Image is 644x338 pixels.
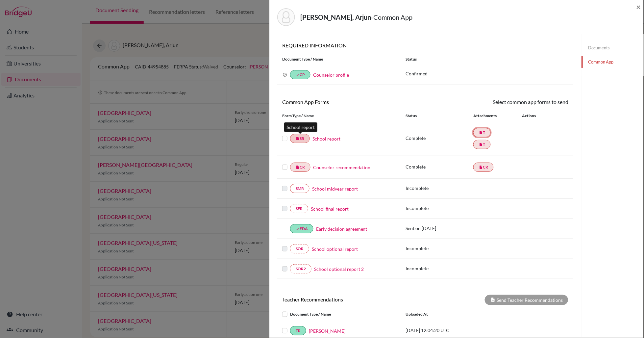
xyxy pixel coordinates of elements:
[406,163,473,170] p: Complete
[300,13,371,21] strong: [PERSON_NAME], Arjun
[277,99,425,105] h6: Common App Forms
[406,245,473,252] p: Incomplete
[313,164,371,171] a: Counselor recommendation
[514,113,555,119] div: Actions
[290,134,310,143] a: insert_drive_fileSR
[401,310,499,318] div: Uploaded at
[277,310,401,318] div: Document Type / Name
[312,185,358,192] a: School midyear report
[312,135,340,142] a: School report
[406,185,473,192] p: Incomplete
[371,13,413,21] span: - Common App
[582,56,644,68] a: Common App
[473,128,491,137] a: insert_drive_fileT
[277,113,401,119] div: Form Type / Name
[582,42,644,54] a: Documents
[296,73,300,77] i: done
[312,246,358,252] a: School optional report
[314,266,364,273] a: School optional report 2
[636,3,641,11] button: Close
[290,224,313,233] a: doneEDA
[296,227,300,231] i: done
[311,205,349,212] a: School final report
[401,56,573,62] div: Status
[296,165,300,169] i: insert_drive_file
[316,225,367,232] a: Early decision agreement
[290,264,311,273] a: SOR2
[473,163,494,172] a: insert_drive_fileCR
[406,225,473,232] p: Sent on [DATE]
[406,70,568,77] p: Confirmed
[406,327,494,334] p: [DATE] 12:04:20 UTC
[277,56,401,62] div: Document Type / Name
[277,42,573,48] h6: REQUIRED INFORMATION
[406,265,473,272] p: Incomplete
[636,2,641,12] span: ×
[406,205,473,212] p: Incomplete
[425,98,573,106] div: Select common app forms to send
[277,296,425,302] h6: Teacher Recommendations
[485,295,568,305] div: Send Teacher Recommendations
[290,326,306,335] a: TR
[290,204,308,213] a: SFR
[479,165,483,169] i: insert_drive_file
[290,163,310,172] a: insert_drive_fileCR
[290,244,309,253] a: SOR
[290,70,310,79] a: doneCP
[313,72,349,78] a: Counselor profile
[473,113,514,119] div: Attachments
[296,137,300,141] i: insert_drive_file
[406,113,473,119] div: Status
[309,327,345,334] a: [PERSON_NAME]
[479,131,483,135] i: insert_drive_file
[479,143,483,146] i: insert_drive_file
[290,184,310,193] a: SMR
[284,122,317,132] div: School report
[473,140,491,149] a: insert_drive_fileT
[406,135,473,142] p: Complete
